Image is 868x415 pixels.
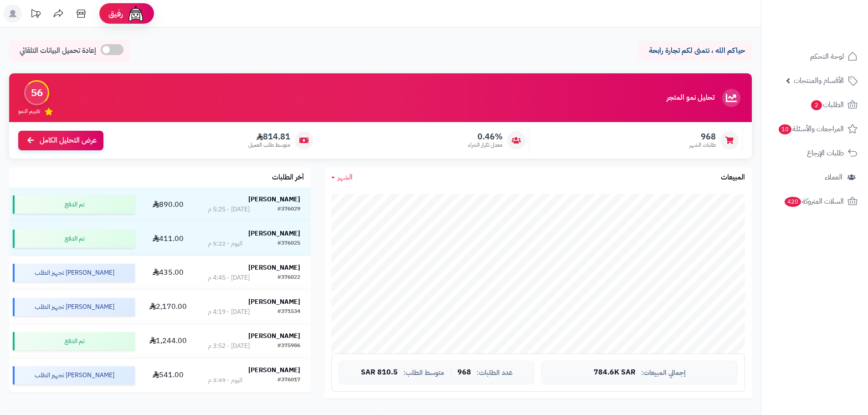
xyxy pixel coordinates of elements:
[248,297,300,307] strong: [PERSON_NAME]
[139,188,197,221] td: 890.00
[208,342,250,351] div: [DATE] - 3:52 م
[645,46,745,56] p: حياكم الله ، نتمنى لكم تجارة رابحة
[450,369,452,376] span: |
[468,141,503,149] span: معدل تكرار الشراء
[24,5,47,25] a: تحديثات المنصة
[811,100,822,110] span: 2
[277,273,300,282] div: #376022
[277,342,300,351] div: #375986
[13,366,135,384] div: [PERSON_NAME] تجهيز الطلب
[477,369,513,377] span: عدد الطلبات:
[807,147,844,159] span: طلبات الإرجاع
[248,195,300,204] strong: [PERSON_NAME]
[13,298,135,316] div: [PERSON_NAME] تجهيز الطلب
[18,131,103,150] a: عرض التحليل الكامل
[13,195,135,214] div: تم الدفع
[139,222,197,256] td: 411.00
[208,376,242,385] div: اليوم - 3:49 م
[40,135,97,146] span: عرض التحليل الكامل
[248,229,300,238] strong: [PERSON_NAME]
[689,141,716,149] span: طلبات الشهر
[248,263,300,272] strong: [PERSON_NAME]
[468,132,503,142] span: 0.46%
[139,324,197,358] td: 1,244.00
[248,365,300,375] strong: [PERSON_NAME]
[18,108,40,115] span: تقييم النمو
[277,376,300,385] div: #376017
[277,307,300,317] div: #371534
[403,369,444,377] span: متوسط الطلب:
[767,166,863,188] a: العملاء
[810,98,844,111] span: الطلبات
[767,118,863,140] a: المراجعات والأسئلة10
[139,256,197,290] td: 435.00
[457,369,471,377] span: 968
[825,171,842,184] span: العملاء
[277,205,300,214] div: #376029
[248,141,290,149] span: متوسط طلب العميل
[208,239,242,248] div: اليوم - 5:22 م
[810,50,844,63] span: لوحة التحكم
[806,26,859,45] img: logo-2.png
[13,332,135,350] div: تم الدفع
[767,46,863,67] a: لوحة التحكم
[127,5,145,23] img: ai-face.png
[767,142,863,164] a: طلبات الإرجاع
[208,273,250,282] div: [DATE] - 4:45 م
[277,239,300,248] div: #376025
[779,124,791,134] span: 10
[248,331,300,341] strong: [PERSON_NAME]
[767,94,863,116] a: الطلبات2
[594,369,636,377] span: 784.6K SAR
[108,8,123,19] span: رفيق
[667,94,714,102] h3: تحليل نمو المتجر
[784,195,844,208] span: السلات المتروكة
[139,359,197,392] td: 541.00
[785,197,801,207] span: 420
[641,369,686,377] span: إجمالي المبيعات:
[272,174,304,182] h3: آخر الطلبات
[248,132,290,142] span: 814.81
[20,46,96,56] span: إعادة تحميل البيانات التلقائي
[361,369,398,377] span: 810.5 SAR
[721,174,745,182] h3: المبيعات
[208,307,250,317] div: [DATE] - 4:19 م
[338,172,353,183] span: الشهر
[689,132,716,142] span: 968
[208,205,250,214] div: [DATE] - 5:25 م
[139,290,197,324] td: 2,170.00
[13,264,135,282] div: [PERSON_NAME] تجهيز الطلب
[767,190,863,212] a: السلات المتروكة420
[331,172,353,183] a: الشهر
[778,123,844,135] span: المراجعات والأسئلة
[794,74,844,87] span: الأقسام والمنتجات
[13,230,135,248] div: تم الدفع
